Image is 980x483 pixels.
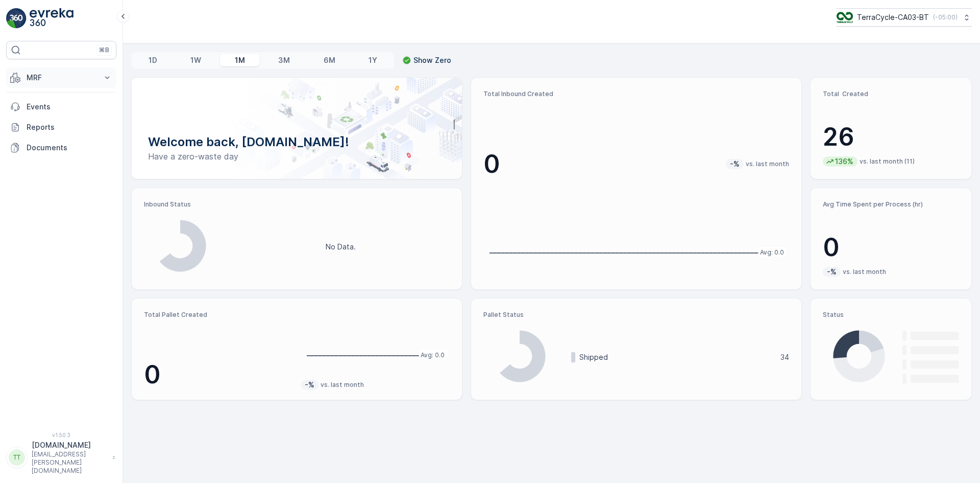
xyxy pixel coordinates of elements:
button: TT[DOMAIN_NAME][EMAIL_ADDRESS][PERSON_NAME][DOMAIN_NAME] [6,440,116,475]
p: 1W [190,55,201,65]
div: TT [9,449,25,466]
p: vs. last month (11) [860,157,915,166]
p: vs. last month [321,381,364,389]
p: [DOMAIN_NAME] [32,440,107,450]
p: 3M [278,55,290,65]
p: [EMAIL_ADDRESS][PERSON_NAME][DOMAIN_NAME] [32,450,107,475]
p: vs. last month [843,268,886,276]
p: Total Inbound Created [483,90,789,98]
span: v 1.50.3 [6,432,116,438]
img: logo [6,8,27,29]
p: Have a zero-waste day [148,150,446,163]
p: Status [823,311,959,319]
p: 6M [324,55,335,65]
button: TerraCycle-CA03-BT(-05:00) [837,8,972,27]
p: Avg Time Spent per Process (hr) [823,200,959,209]
p: ( -05:00 ) [933,13,958,21]
p: ⌘B [99,46,109,54]
p: No Data. [326,242,356,252]
p: 1Y [369,55,377,65]
button: MRF [6,67,116,88]
p: 1D [149,55,157,65]
p: 136% [834,156,854,167]
p: vs. last month [746,160,789,168]
p: Show Zero [413,55,451,65]
p: 0 [144,359,292,390]
p: 0 [823,232,959,263]
a: Events [6,97,116,117]
p: Total Created [823,90,959,98]
p: Reports [27,122,112,132]
p: -% [826,267,838,277]
p: Welcome back, [DOMAIN_NAME]! [148,134,446,150]
p: TerraCycle-CA03-BT [857,12,929,22]
p: MRF [27,73,96,83]
img: TC_8rdWMmT.png [837,12,853,23]
p: 0 [483,149,500,179]
p: 26 [823,122,959,152]
p: Events [27,102,112,112]
p: 1M [235,55,245,65]
p: -% [304,380,315,390]
img: logo_light-DOdMpM7g.png [30,8,73,29]
p: Inbound Status [144,200,450,209]
a: Documents [6,137,116,158]
p: Pallet Status [483,311,789,319]
p: Documents [27,143,112,153]
p: 34 [780,352,789,362]
p: -% [729,159,741,169]
p: Total Pallet Created [144,311,292,319]
a: Reports [6,117,116,137]
p: Shipped [579,352,774,362]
